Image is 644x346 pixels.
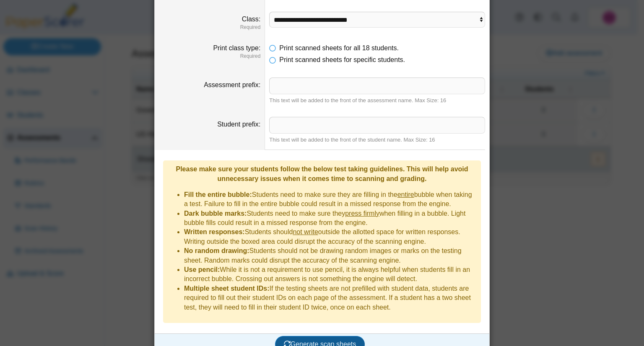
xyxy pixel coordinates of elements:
[397,191,414,198] u: entire
[159,53,260,60] dfn: Required
[184,247,249,254] b: No random drawing:
[184,227,477,246] li: Students should outside the allotted space for written responses. Writing outside the boxed area ...
[176,165,468,182] b: Please make sure your students follow the below test taking guidelines. This will help avoid unne...
[184,191,252,198] b: Fill the entire bubble:
[184,266,220,273] b: Use pencil:
[184,228,245,235] b: Written responses:
[184,285,270,292] b: Multiple sheet student IDs:
[213,44,260,52] label: Print class type
[269,97,485,104] div: This text will be added to the front of the assessment name. Max Size: 16
[184,284,477,312] li: If the testing sheets are not prefilled with student data, students are required to fill out thei...
[204,81,260,88] label: Assessment prefix
[217,121,260,128] label: Student prefix
[184,190,477,209] li: Students need to make sure they are filling in the bubble when taking a test. Failure to fill in ...
[184,265,477,284] li: While it is not a requirement to use pencil, it is always helpful when students fill in an incorr...
[242,15,260,23] label: Class
[279,56,405,63] span: Print scanned sheets for specific students.
[184,246,477,265] li: Students should not be drawing random images or marks on the testing sheet. Random marks could di...
[184,209,477,228] li: Students need to make sure they when filling in a bubble. Light bubble fills could result in a mi...
[269,136,485,144] div: This text will be added to the front of the student name. Max Size: 16
[345,210,379,217] u: press firmly
[159,24,260,31] dfn: Required
[184,210,247,217] b: Dark bubble marks:
[293,228,318,235] u: not write
[279,44,399,52] span: Print scanned sheets for all 18 students.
